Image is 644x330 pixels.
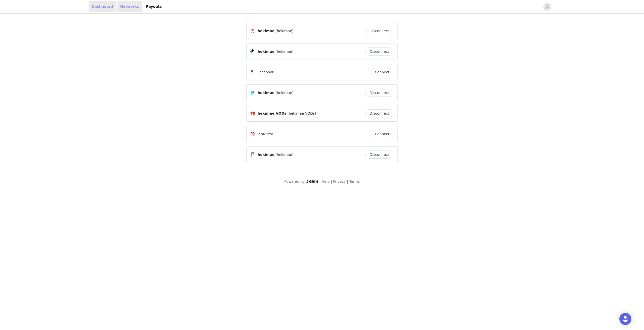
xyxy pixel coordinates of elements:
[258,111,286,116] span: hekimae VODs
[284,179,305,183] span: Powered by
[619,313,631,325] div: Open Intercom Messenger
[258,152,274,157] span: hekimae
[371,68,393,76] button: Connect
[89,1,116,12] a: Dashboard
[251,29,255,33] img: Instagram Icon
[371,130,393,138] button: Connect
[331,179,332,183] span: |
[306,180,318,183] img: logo
[258,49,274,54] span: hekimae
[365,89,393,97] button: Disconnect
[258,131,273,137] p: Pinterest
[258,90,274,96] span: hekimae
[333,179,346,183] a: Privacy
[349,179,359,183] a: Terms
[275,28,293,34] span: (hekimae)
[545,3,550,11] div: avatar
[258,28,274,34] span: hekimae
[275,152,293,157] span: (hekimae)
[258,70,274,75] p: Facebook
[287,111,316,116] span: (hekimae VODs)
[347,179,348,183] span: |
[365,27,393,35] button: Disconnect
[365,48,393,56] button: Disconnect
[143,1,165,12] a: Payouts
[365,109,393,117] button: Disconnect
[322,179,330,183] a: Help
[117,1,142,12] a: Networks
[275,90,293,96] span: (hekimae)
[275,49,293,54] span: (hekimae)
[365,151,393,159] button: Disconnect
[319,179,321,183] span: |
